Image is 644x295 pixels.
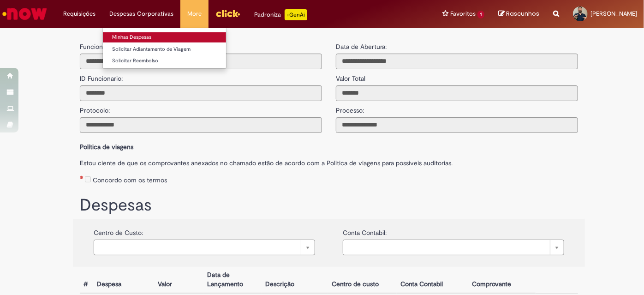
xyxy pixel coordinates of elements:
[80,154,578,168] label: Estou ciente de que os comprovantes anexados no chamado estão de acordo com a Politica de viagens...
[590,10,637,18] span: [PERSON_NAME]
[80,143,133,151] b: Política de viagens
[262,267,328,293] th: Descrição
[343,223,387,237] label: Conta Contabil:
[103,32,226,42] a: Minhas Despesas
[63,9,95,18] span: Requisições
[397,267,468,293] th: Conta Contabil
[336,101,364,115] label: Processo:
[80,267,93,293] th: #
[285,9,307,20] p: +GenAi
[468,267,535,293] th: Comprovante
[328,267,397,293] th: Centro de custo
[203,267,261,293] th: Data de Lançamento
[254,9,307,20] div: Padroniza
[506,9,539,18] span: Rascunhos
[103,44,226,54] a: Solicitar Adiantamento de Viagem
[94,223,143,237] label: Centro de Custo:
[93,175,167,185] label: Concordo com os termos
[343,240,564,255] a: Limpar campo {0}
[498,10,539,18] a: Rascunhos
[187,9,202,18] span: More
[1,5,48,23] img: ServiceNow
[94,240,315,255] a: Limpar campo {0}
[154,267,204,293] th: Valor
[80,101,110,115] label: Protocolo:
[80,196,578,215] h1: Despesas
[103,56,226,66] a: Solicitar Reembolso
[80,69,123,83] label: ID Funcionario:
[336,42,387,51] label: Data de Abertura:
[215,6,240,20] img: click_logo_yellow_360x200.png
[336,69,365,83] label: Valor Total
[477,11,484,18] span: 1
[93,267,154,293] th: Despesa
[102,28,227,69] ul: Despesas Corporativas
[80,42,115,51] label: Funcionario:
[450,9,476,18] span: Favoritos
[109,9,173,18] span: Despesas Corporativas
